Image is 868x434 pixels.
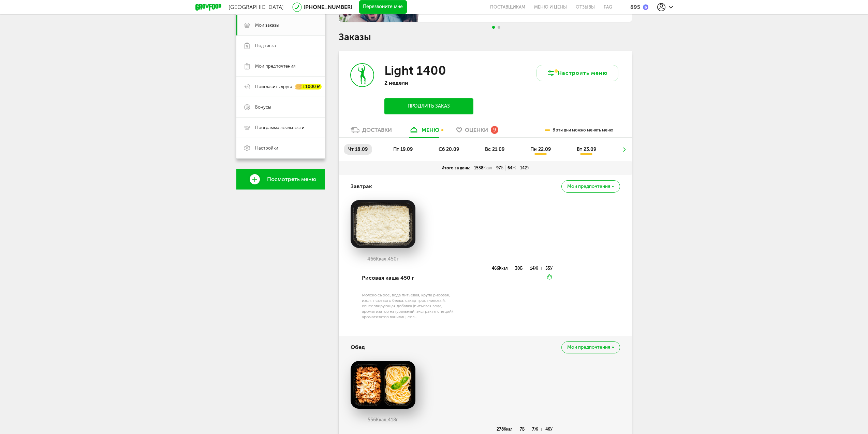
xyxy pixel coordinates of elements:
div: 7 [520,428,528,431]
a: Доставки [347,126,395,137]
span: Ккал, [376,256,388,262]
div: 64 [505,165,518,171]
div: 9 [491,126,498,134]
div: 142 [518,165,531,171]
span: Мои заказы [255,22,279,28]
a: [PHONE_NUMBER] [304,4,352,10]
span: Ккал [504,427,513,432]
span: Мои предпочтения [567,184,610,189]
span: Ккал [499,266,508,271]
div: Молоко сырое, вода питьевая, крупа рисовая, изолят соевого белка, сахар тростниковый, консервирую... [362,292,456,320]
span: Go to slide 2 [498,26,500,29]
h4: Завтрак [351,180,372,193]
a: Посмотреть меню [236,169,325,190]
h4: Обед [351,341,365,354]
div: 466 450 [351,256,415,262]
div: 97 [494,165,505,171]
button: Перезвоните мне [359,0,407,14]
h1: Заказы [339,33,632,42]
button: Продлить заказ [384,98,473,114]
span: Мои предпочтения [567,345,610,350]
div: 30 [515,267,526,270]
a: Пригласить друга +1000 ₽ [236,76,325,97]
span: Подписка [255,43,276,49]
a: Программа лояльности [236,117,325,138]
a: меню [406,126,443,137]
span: У [550,427,553,432]
a: Мои предпочтения [236,56,325,76]
div: меню [422,127,439,133]
a: Настройки [236,138,325,158]
a: Мои заказы [236,15,325,36]
span: Мои предпочтения [255,63,295,69]
div: Итого за день: [439,165,472,171]
div: 278 [497,428,516,431]
div: Доставки [362,127,392,133]
span: Бонусы [255,104,271,110]
a: Бонусы [236,97,325,117]
span: Б [522,427,525,432]
img: big_ibWEzSSEdJPyLfyh.png [351,361,415,409]
span: чт 18.09 [348,146,368,152]
div: В эти дни можно менять меню [545,123,613,137]
span: г [397,256,399,262]
div: +1000 ₽ [296,84,322,90]
span: вт 23.09 [577,146,596,152]
span: У [550,266,553,271]
span: Б [520,266,523,271]
div: 14 [530,267,542,270]
span: У [527,166,529,170]
div: 556 418 [351,417,415,423]
p: 2 недели [384,80,473,86]
div: 7 [532,428,542,431]
span: Ж [534,266,538,271]
span: пт 19.09 [393,146,413,152]
span: Настройки [255,145,278,151]
button: Настроить меню [536,65,618,81]
div: 55 [545,267,553,270]
span: Go to slide 1 [492,26,495,29]
span: [GEOGRAPHIC_DATA] [229,4,284,10]
span: Оценки [465,127,488,133]
span: г [396,417,398,423]
span: Ж [512,166,516,170]
img: bonus_b.cdccf46.png [643,4,648,10]
h3: Light 1400 [384,63,446,78]
div: Рисовая каша 450 г [362,266,456,290]
div: 895 [630,4,640,10]
span: Пригласить друга [255,84,292,90]
span: сб 20.09 [439,146,459,152]
div: 466 [492,267,511,270]
span: Б [501,166,503,170]
span: Программа лояльности [255,125,305,131]
span: вс 21.09 [485,146,504,152]
div: 46 [545,428,553,431]
a: Подписка [236,36,325,56]
div: 1538 [472,165,494,171]
span: пн 22.09 [530,146,551,152]
span: Ж [534,427,538,432]
span: Ккал [483,166,492,170]
span: Посмотреть меню [267,176,316,182]
span: Ккал, [376,417,388,423]
img: big_wY3GFzAuBXjIiT3b.png [351,200,415,248]
a: Оценки 9 [453,126,502,137]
